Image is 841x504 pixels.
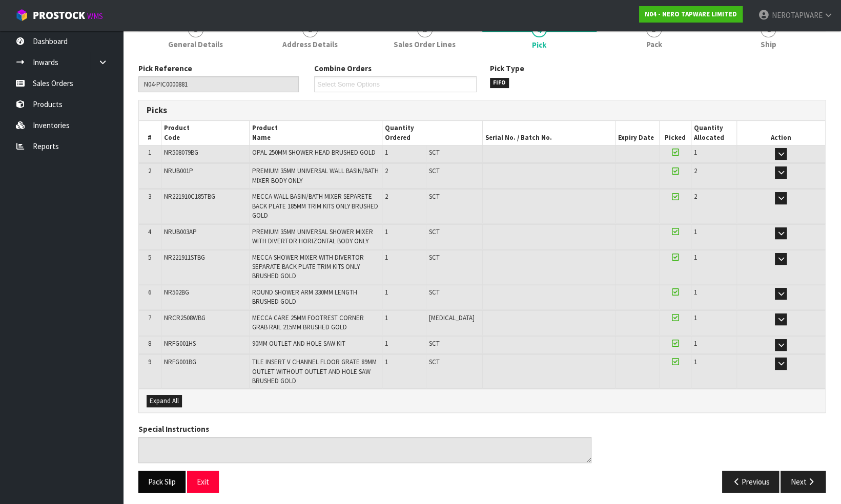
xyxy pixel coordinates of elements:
[771,10,822,20] span: NEROTAPWARE
[15,9,28,22] img: cube-alt.png
[148,227,151,236] span: 4
[33,9,85,22] span: ProStock
[187,471,219,493] button: Exit
[252,166,379,184] span: PREMIUM 35MM UNIVERSAL WALL BASIN/BATH MIXER BODY ONLY
[164,313,206,322] span: NRCR2508WBG
[164,339,196,348] span: NRFG001HS
[429,192,440,201] span: SCT
[429,166,440,175] span: SCT
[148,192,151,201] span: 3
[490,63,524,74] label: Pick Type
[490,78,509,88] span: FIFO
[385,166,388,175] span: 2
[161,121,250,145] th: Product Code
[138,471,186,493] button: Pack Slip
[138,63,192,74] label: Pick Reference
[761,39,776,50] span: Ship
[694,253,697,262] span: 1
[138,55,826,500] span: Pick
[252,148,376,157] span: OPAL 250MM SHOWER HEAD BRUSHED GOLD
[694,148,697,157] span: 1
[385,313,388,322] span: 1
[164,288,189,297] span: NR502BG
[87,11,103,21] small: WMS
[532,39,546,50] span: Pick
[694,192,697,201] span: 2
[139,121,161,145] th: #
[148,166,151,175] span: 2
[385,227,388,236] span: 1
[482,121,615,145] th: Serial No. / Batch No.
[252,253,364,281] span: MECCA SHOWER MIXER WITH DIVERTOR SEPARATE BACK PLATE TRIM KITS ONLY BRUSHED GOLD
[148,358,151,366] span: 9
[645,10,737,18] strong: N04 - NERO TAPWARE LIMITED
[615,121,659,145] th: Expiry Date
[429,253,440,262] span: SCT
[252,288,357,306] span: ROUND SHOWER ARM 330MM LENGTH BRUSHED GOLD
[385,288,388,297] span: 1
[385,339,388,348] span: 1
[138,424,209,434] label: Special Instructions
[385,148,388,157] span: 1
[148,339,151,348] span: 8
[164,166,193,175] span: NRUB001P
[282,39,338,50] span: Address Details
[147,395,182,407] button: Expand All
[736,121,825,145] th: Action
[429,358,440,366] span: SCT
[150,396,179,405] span: Expand All
[252,358,377,385] span: TILE INSERT V CHANNEL FLOOR GRATE 89MM OUTLET WITHOUT OUTLET AND HOLE SAW BRUSHED GOLD
[164,358,196,366] span: NRFG001BG
[694,288,697,297] span: 1
[694,166,697,175] span: 2
[147,106,475,115] h3: Picks
[781,471,826,493] button: Next
[429,227,440,236] span: SCT
[394,39,456,50] span: Sales Order Lines
[164,253,205,262] span: NR221911STBG
[314,63,372,74] label: Combine Orders
[385,358,388,366] span: 1
[168,39,223,50] span: General Details
[694,358,697,366] span: 1
[148,253,151,262] span: 5
[148,288,151,297] span: 6
[164,227,197,236] span: NRUB003AP
[722,471,780,493] button: Previous
[429,288,440,297] span: SCT
[429,313,475,322] span: [MEDICAL_DATA]
[148,313,151,322] span: 7
[252,192,378,220] span: MECCA WALL BASIN/BATH MIXER SEPARETE BACK PLATE 185MM TRIM KITS ONLY BRUSHED GOLD
[385,192,388,201] span: 2
[252,227,373,245] span: PREMIUM 35MM UNIVERSAL SHOWER MIXER WITH DIVERTOR HORIZONTAL BODY ONLY
[385,253,388,262] span: 1
[429,148,440,157] span: SCT
[694,339,697,348] span: 1
[691,121,736,145] th: Quantity Allocated
[694,227,697,236] span: 1
[429,339,440,348] span: SCT
[164,148,198,157] span: NR508079BG
[148,148,151,157] span: 1
[665,133,686,142] span: Picked
[382,121,482,145] th: Quantity Ordered
[250,121,382,145] th: Product Name
[694,313,697,322] span: 1
[252,313,364,331] span: MECCA CARE 25MM FOOTREST CORNER GRAB RAIL 215MM BRUSHED GOLD
[164,192,215,201] span: NR221910C185TBG
[252,339,345,348] span: 90MM OUTLET AND HOLE SAW KIT
[646,39,662,50] span: Pack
